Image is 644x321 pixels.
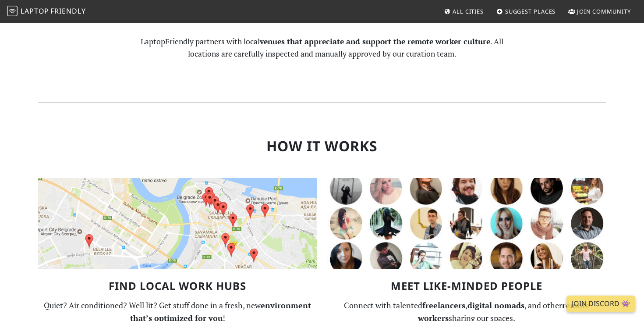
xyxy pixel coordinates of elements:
[440,4,487,19] a: All Cities
[38,280,317,292] h3: Find Local Work Hubs
[7,6,18,16] img: LaptopFriendly
[134,36,510,60] p: LaptopFriendly partners with local . All locations are carefully inspected and manually approved ...
[566,296,635,312] a: Join Discord 👾
[327,178,606,269] img: LaptopFriendly Community
[467,300,524,310] strong: digital nomads
[577,7,631,15] span: Join Community
[38,138,606,154] h2: How it Works
[505,7,556,15] span: Suggest Places
[260,36,490,46] strong: venues that appreciate and support the remote worker culture
[50,6,85,16] span: Friendly
[21,6,49,16] span: Laptop
[565,4,634,19] a: Join Community
[422,300,465,310] strong: freelancers
[453,7,484,15] span: All Cities
[38,178,317,269] img: Map of Work-Friendly Locations
[493,4,559,19] a: Suggest Places
[327,280,606,292] h3: Meet Like-Minded People
[7,4,86,19] a: LaptopFriendly LaptopFriendly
